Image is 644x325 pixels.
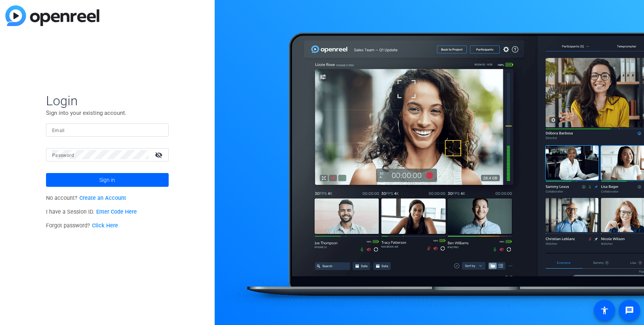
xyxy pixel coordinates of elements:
[150,149,169,160] mat-icon: visibility_off
[92,222,118,229] a: Click Here
[52,153,74,158] mat-label: Password
[52,125,163,134] input: Enter Email Address
[5,5,99,26] img: blue-gradient.svg
[625,306,634,315] mat-icon: message
[99,170,115,189] span: Sign in
[600,306,609,315] mat-icon: accessibility
[46,209,137,215] span: I have a Session ID.
[46,109,169,117] p: Sign into your existing account.
[46,195,126,201] span: No account?
[46,173,169,187] button: Sign in
[46,222,118,229] span: Forgot password?
[96,209,137,215] a: Enter Code Here
[79,195,126,201] a: Create an Account
[52,128,65,133] mat-label: Email
[46,93,169,109] span: Login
